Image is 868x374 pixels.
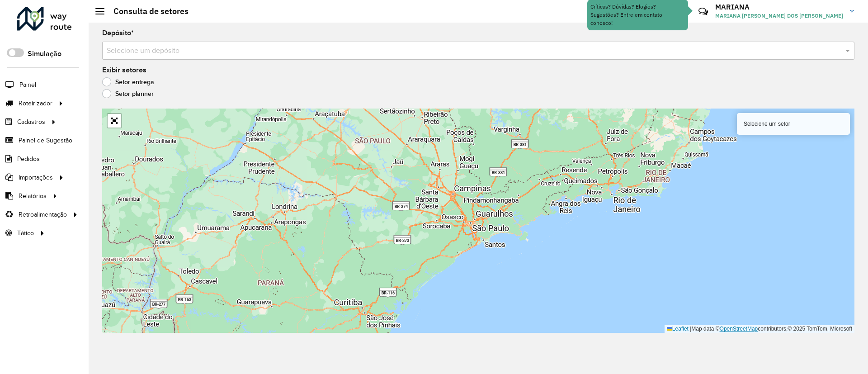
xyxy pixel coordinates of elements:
span: Cadastros [17,117,45,127]
label: Simulação [28,48,61,59]
a: Contato Rápido [693,2,713,21]
label: Depósito [102,28,134,38]
span: Relatórios [19,191,47,201]
span: Importações [19,173,53,182]
span: Retroalimentação [19,210,67,219]
h2: Consulta de setores [104,6,189,16]
a: Abrir mapa em tela cheia [108,114,121,128]
span: Tático [17,228,34,238]
div: Map data © contributors,© 2025 TomTom, Microsoft [665,325,854,333]
div: Selecione um setor [737,113,850,135]
span: MARIANA [PERSON_NAME] DOS [PERSON_NAME] [715,12,843,20]
a: OpenStreetMap [720,326,758,332]
label: Exibir setores [102,65,146,76]
span: Pedidos [17,154,40,164]
span: Painel [19,80,36,90]
span: Roteirizador [19,99,52,108]
span: | [690,326,691,332]
a: Leaflet [667,326,689,332]
span: Painel de Sugestão [19,136,72,145]
label: Setor entrega [102,77,154,86]
label: Setor planner [102,89,154,98]
h3: MARIANA [715,3,843,11]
